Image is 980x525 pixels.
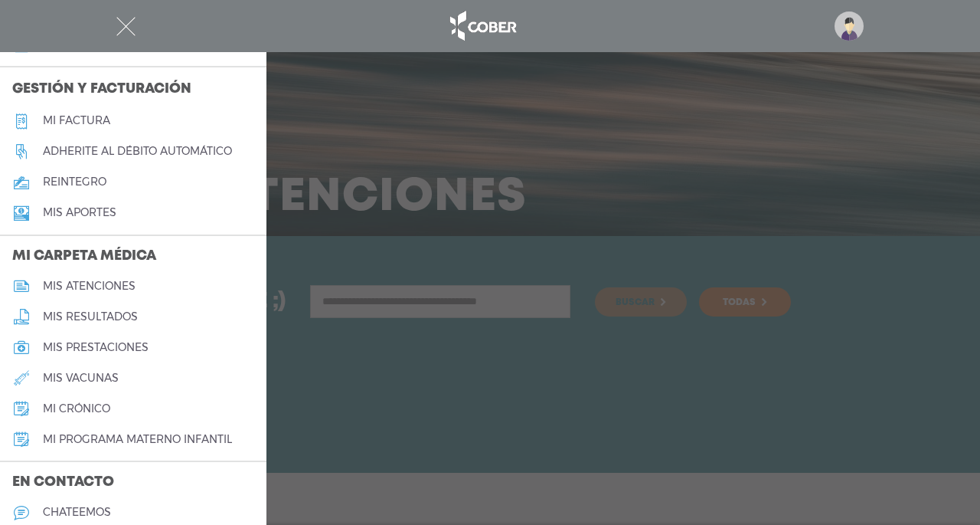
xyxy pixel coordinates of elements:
img: Cober_menu-close-white.svg [116,17,136,36]
h5: mis vacunas [43,372,119,385]
h5: chateemos [43,506,111,519]
h5: mis atenciones [43,280,136,293]
img: profile-placeholder.svg [835,11,864,41]
h5: Adherite al débito automático [43,145,232,158]
h5: Mi factura [43,114,110,127]
h5: Mis aportes [43,206,116,219]
img: logo_cober_home-white.png [442,8,522,44]
h5: reintegro [43,176,106,189]
h5: mi programa materno infantil [43,433,232,446]
h5: mis prestaciones [43,341,149,354]
h5: mi crónico [43,402,110,415]
h5: mis resultados [43,310,138,323]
